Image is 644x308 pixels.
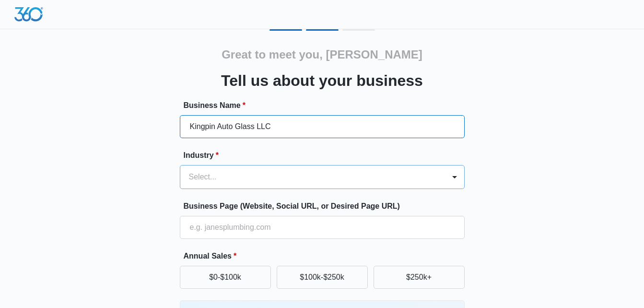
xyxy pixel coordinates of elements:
[180,115,465,138] input: e.g. Jane's Plumbing
[221,69,423,92] h3: Tell us about your business
[184,250,468,262] label: Annual Sales
[277,266,368,289] button: $100k-$250k
[374,266,465,289] button: $250k+
[184,100,468,111] label: Business Name
[184,150,468,161] label: Industry
[180,266,271,289] button: $0-$100k
[222,46,422,63] h2: Great to meet you, [PERSON_NAME]
[180,216,465,239] input: e.g. janesplumbing.com
[184,201,468,212] label: Business Page (Website, Social URL, or Desired Page URL)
